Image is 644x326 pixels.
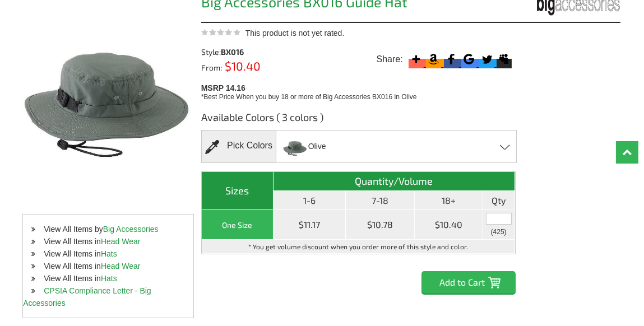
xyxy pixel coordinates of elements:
li: View All Items in [23,235,193,248]
svg: Facebook [444,52,459,67]
td: $10.78 [346,210,415,240]
th: 1-6 [274,191,345,210]
span: Olive [308,137,326,156]
a: Head Wear [101,262,141,271]
img: Olive [283,132,307,161]
span: Share: [377,54,403,65]
li: View All Items in [23,260,193,272]
div: One Size [205,218,271,232]
li: View All Items in [23,248,193,260]
span: This product is not yet rated. [245,29,345,38]
span: BX016 [221,47,244,57]
th: 7-18 [346,191,415,210]
input: Add to Cart [421,271,516,294]
div: Style: [201,48,281,56]
a: Hats [101,249,117,258]
th: Quantity/Volume [274,172,515,191]
svg: Google Bookmark [461,52,476,67]
a: Top [616,141,638,164]
div: Pick Colors [201,130,277,163]
h3: Available Colors ( 3 colors ) [201,110,516,130]
img: This product is not yet rated. [201,29,240,36]
td: * You get volume discount when you order more of this style and color. [202,240,515,254]
svg: Amazon [426,52,441,67]
th: Qty [483,191,515,210]
li: View All Items by [23,223,193,235]
svg: Twitter [479,52,494,67]
th: 18+ [415,191,483,210]
a: Hats [101,274,117,283]
span: $10.40 [222,59,261,73]
div: MSRP 14.16 [201,81,518,102]
td: $11.17 [274,210,345,240]
div: From: [201,62,281,72]
a: Big Accessories [103,225,159,234]
span: *Best Price When you buy 18 or more of Big Accessories BX016 in Olive [201,93,417,101]
span: Inventory [491,229,507,235]
a: CPSIA Compliance Letter - Big Accessories [23,286,151,308]
td: $10.40 [415,210,483,240]
a: Head Wear [101,237,141,246]
svg: More [409,52,424,67]
li: View All Items in [23,272,193,285]
th: Sizes [202,172,274,210]
svg: Myspace [497,52,512,67]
